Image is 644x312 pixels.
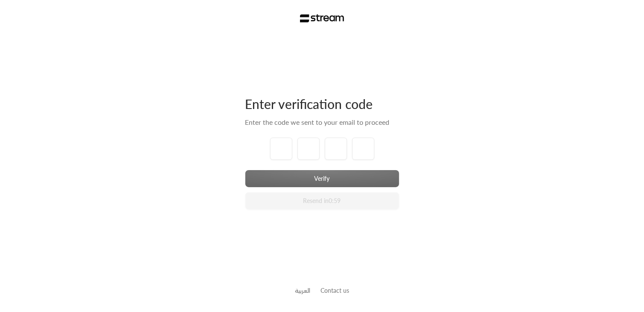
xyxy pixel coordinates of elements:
[295,283,310,298] a: العربية
[245,117,399,127] div: Enter the code we sent to your email to proceed
[245,96,399,112] div: Enter verification code
[300,14,344,23] img: Stream Logo
[321,286,349,295] button: Contact us
[321,287,349,294] a: Contact us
